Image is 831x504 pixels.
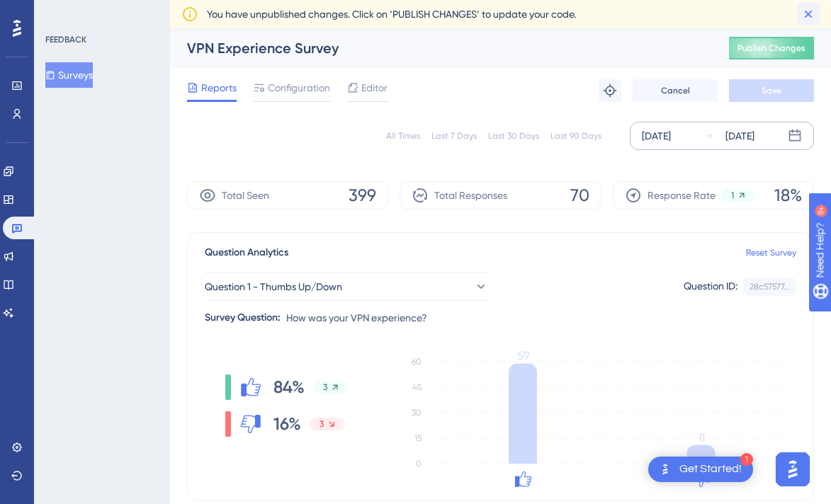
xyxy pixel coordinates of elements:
[286,309,427,326] span: How was your VPN experience?
[774,184,802,207] span: 18%
[657,461,674,478] img: launcher-image-alternative-text
[273,413,301,435] span: 16%
[434,187,507,204] span: Total Responses
[187,38,694,58] div: VPN Experience Survey
[648,457,753,482] div: Open Get Started! checklist, remaining modules: 1
[205,244,288,261] span: Question Analytics
[661,85,690,96] span: Cancel
[731,190,734,201] span: 1
[648,187,716,204] span: Response Rate
[517,349,529,362] tspan: 59
[550,130,601,142] div: Last 90 Days
[431,130,477,142] div: Last 7 Days
[361,79,388,96] span: Editor
[771,448,814,491] iframe: UserGuiding AI Assistant Launcher
[45,62,93,88] button: Surveys
[750,281,790,292] div: 28c57577...
[729,79,814,102] button: Save
[412,382,422,392] tspan: 45
[679,462,742,477] div: Get Started!
[205,309,281,326] div: Survey Question:
[762,85,781,96] span: Save
[488,130,539,142] div: Last 30 Days
[205,278,342,295] span: Question 1 - Thumbs Up/Down
[737,42,805,54] span: Publish Changes
[205,273,488,301] button: Question 1 - Thumbs Up/Down
[268,79,330,96] span: Configuration
[642,127,671,144] div: [DATE]
[725,127,754,144] div: [DATE]
[96,7,105,18] div: 9+
[570,184,589,207] span: 70
[414,433,422,443] tspan: 15
[386,130,420,142] div: All Times
[698,431,705,445] tspan: 11
[207,6,576,23] span: You have unpublished changes. Click on ‘PUBLISH CHANGES’ to update your code.
[201,79,237,96] span: Reports
[273,376,305,399] span: 84%
[412,357,422,367] tspan: 60
[416,459,422,469] tspan: 0
[349,184,376,207] span: 399
[222,187,269,204] span: Total Seen
[746,247,796,258] a: Reset Survey
[729,37,814,59] button: Publish Changes
[740,453,753,466] div: 1
[33,4,89,21] span: Need Help?
[684,277,737,296] div: Question ID:
[45,34,86,45] div: FEEDBACK
[412,408,422,418] tspan: 30
[633,79,718,102] button: Cancel
[323,382,327,393] span: 3
[320,418,324,430] span: 3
